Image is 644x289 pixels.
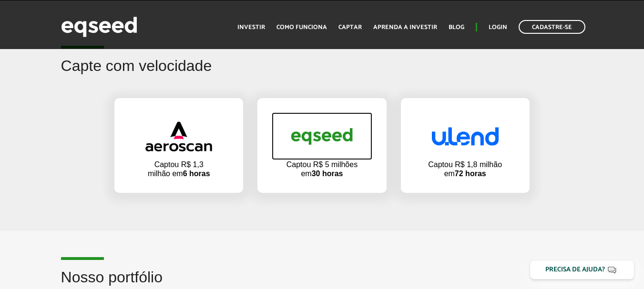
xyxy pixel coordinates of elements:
img: captar-velocidade-ulend.png [432,127,499,146]
img: captar-velocidade-eqseed.png [288,120,355,152]
p: Captou R$ 5 milhões em [286,160,358,178]
strong: 30 horas [312,169,343,178]
img: EqSeed [61,14,137,40]
a: Blog [449,24,464,30]
p: Captou R$ 1,3 milhão em [143,160,215,178]
a: Investir [237,24,265,30]
a: Como funciona [276,24,327,30]
p: Captou R$ 1,8 milhão em [427,160,503,178]
a: Captar [338,24,362,30]
strong: 6 horas [183,169,210,178]
h2: Capte com velocidade [61,58,583,89]
a: Login [489,24,507,30]
strong: 72 horas [455,169,486,178]
a: Cadastre-se [519,20,585,34]
a: Aprenda a investir [373,24,437,30]
img: captar-velocidade-aeroscan.png [145,121,212,151]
